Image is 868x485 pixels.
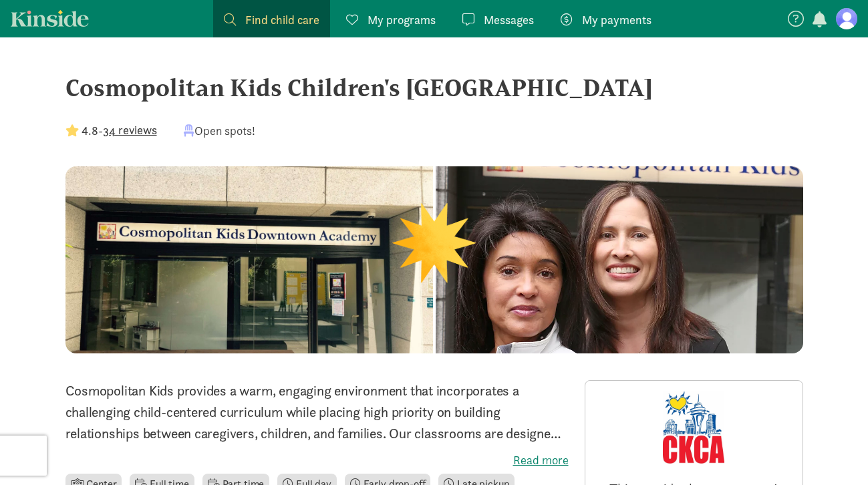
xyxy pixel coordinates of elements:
img: Provider logo [663,391,724,464]
p: Cosmopolitan Kids provides a warm, engaging environment that incorporates a challenging child-cen... [65,380,569,444]
span: Messages [484,11,534,29]
span: My payments [582,11,652,29]
span: Find child care [245,11,319,29]
div: Cosmopolitan Kids Children's [GEOGRAPHIC_DATA] [65,69,803,106]
a: Kinside [11,10,89,27]
div: Open spots! [184,122,255,140]
label: Read more [65,452,569,468]
span: My programs [368,11,436,29]
strong: 4.8 [82,123,98,138]
div: - [65,122,157,140]
button: 34 reviews [103,121,157,139]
